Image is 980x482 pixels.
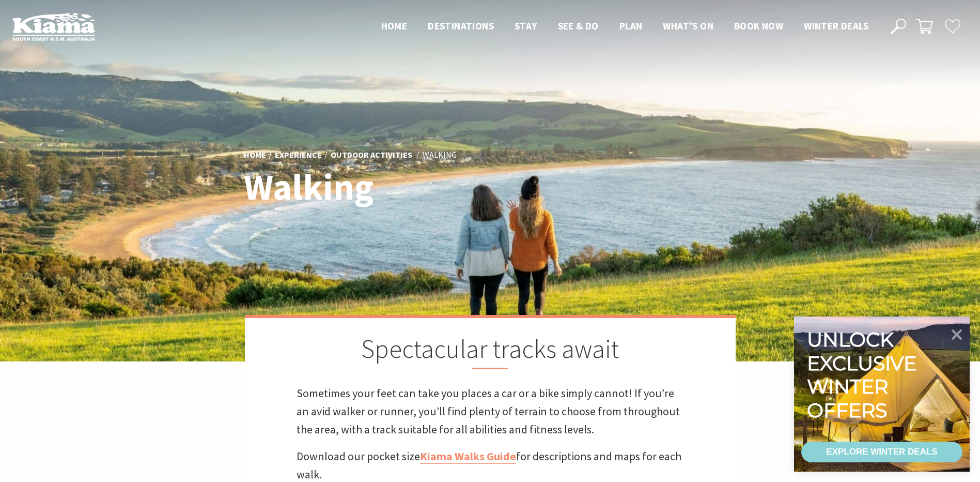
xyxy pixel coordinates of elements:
[663,20,713,32] span: What’s On
[297,384,684,439] p: Sometimes your feet can take you places a car or a bike simply cannot! If you’re an avid walker o...
[371,18,879,35] nav: Main Menu
[807,328,921,422] div: Unlock exclusive winter offers
[275,149,322,160] a: Experience
[804,20,868,32] span: Winter Deals
[619,20,643,32] span: Plan
[428,20,494,32] span: Destinations
[558,20,599,32] span: See & Do
[801,442,962,462] a: EXPLORE WINTER DEALS
[423,148,457,161] li: Walking
[381,20,408,32] span: Home
[244,149,266,160] a: Home
[826,442,937,462] div: EXPLORE WINTER DEALS
[420,449,516,464] a: Kiama Walks Guide
[515,20,537,32] span: Stay
[244,167,536,207] h1: Walking
[331,149,412,160] a: Outdoor Activities
[12,12,95,41] img: Kiama Logo
[297,334,684,369] h2: Spectacular tracks await
[734,20,783,32] span: Book now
